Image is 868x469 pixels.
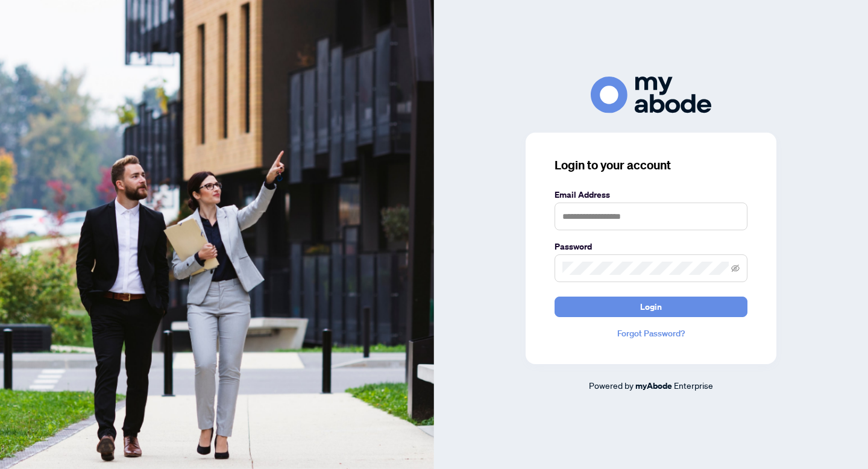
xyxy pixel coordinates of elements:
[555,327,747,340] a: Forgot Password?
[640,297,662,316] span: Login
[591,77,711,113] img: ma-logo
[674,380,713,391] span: Enterprise
[555,240,747,253] label: Password
[555,188,747,201] label: Email Address
[589,380,634,391] span: Powered by
[555,297,747,317] button: Login
[731,264,740,272] span: eye-invisible
[635,379,672,392] a: myAbode
[555,157,747,174] h3: Login to your account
